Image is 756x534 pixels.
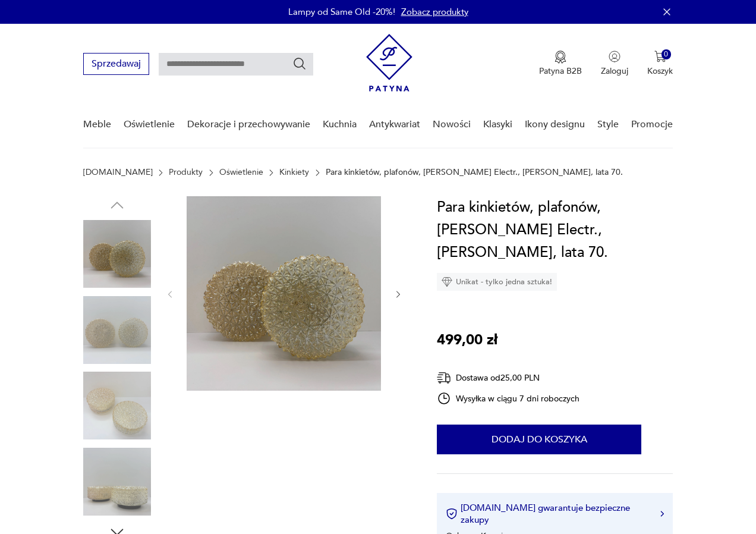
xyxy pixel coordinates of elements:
button: Szukaj [292,56,307,71]
p: 499,00 zł [437,329,497,351]
button: Zaloguj [601,51,628,77]
a: Nowości [433,102,471,147]
img: Ikona diamentu [442,277,452,287]
a: Klasyki [483,102,512,147]
a: Produkty [169,168,203,177]
img: Zdjęcie produktu Para kinkietów, plafonów, Knud Christensen Electr., Dania, lata 70. [83,296,151,364]
img: Ikona medalu [555,51,566,64]
a: Ikony designu [525,102,585,147]
button: Dodaj do koszyka [437,425,641,454]
a: Kinkiety [279,168,309,177]
img: Zdjęcie produktu Para kinkietów, plafonów, Knud Christensen Electr., Dania, lata 70. [83,448,151,516]
a: Zobacz produkty [401,6,468,18]
a: Ikona medaluPatyna B2B [539,51,582,77]
a: Meble [83,102,111,147]
a: Sprzedawaj [83,61,149,69]
a: Dekoracje i przechowywanie [187,102,310,147]
img: Patyna - sklep z meblami i dekoracjami vintage [366,34,412,92]
p: Patyna B2B [539,65,582,77]
div: Dostawa od 25,00 PLN [437,370,579,385]
img: Zdjęcie produktu Para kinkietów, plafonów, Knud Christensen Electr., Dania, lata 70. [187,196,381,391]
div: Unikat - tylko jedna sztuka! [437,273,557,291]
a: [DOMAIN_NAME] [83,168,153,177]
a: Antykwariat [369,102,420,147]
img: Ikona koszyka [654,51,666,62]
h1: Para kinkietów, plafonów, [PERSON_NAME] Electr., [PERSON_NAME], lata 70. [437,196,673,264]
div: 0 [661,49,672,59]
p: Lampy od Same Old -20%! [288,6,395,18]
img: Ikonka użytkownika [609,51,620,62]
img: Ikona certyfikatu [446,508,458,520]
a: Oświetlenie [219,168,263,177]
a: Kuchnia [323,102,357,147]
button: Patyna B2B [539,51,582,77]
button: Sprzedawaj [83,53,149,75]
img: Zdjęcie produktu Para kinkietów, plafonów, Knud Christensen Electr., Dania, lata 70. [83,372,151,439]
p: Zaloguj [601,65,628,77]
div: Wysyłka w ciągu 7 dni roboczych [437,391,579,406]
p: Para kinkietów, plafonów, [PERSON_NAME] Electr., [PERSON_NAME], lata 70. [326,168,623,177]
button: [DOMAIN_NAME] gwarantuje bezpieczne zakupy [446,502,664,526]
img: Ikona dostawy [437,370,451,385]
img: Ikona strzałki w prawo [660,511,664,517]
a: Promocje [631,102,673,147]
img: Zdjęcie produktu Para kinkietów, plafonów, Knud Christensen Electr., Dania, lata 70. [83,220,151,288]
p: Koszyk [647,65,673,77]
a: Style [597,102,619,147]
a: Oświetlenie [124,102,175,147]
button: 0Koszyk [647,51,673,77]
